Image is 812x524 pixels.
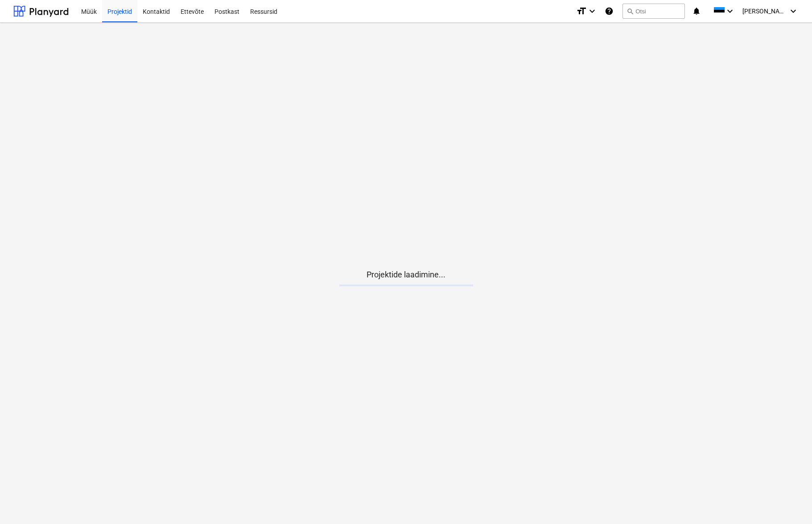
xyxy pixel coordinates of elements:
button: Otsi [622,4,685,19]
i: keyboard_arrow_down [587,6,598,17]
span: [PERSON_NAME] [742,8,787,15]
i: keyboard_arrow_down [788,6,799,17]
span: search [627,8,634,15]
i: format_size [576,6,587,17]
p: Projektide laadimine... [339,269,473,280]
i: Abikeskus [605,6,614,17]
i: notifications [692,6,701,17]
i: keyboard_arrow_down [725,6,735,17]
